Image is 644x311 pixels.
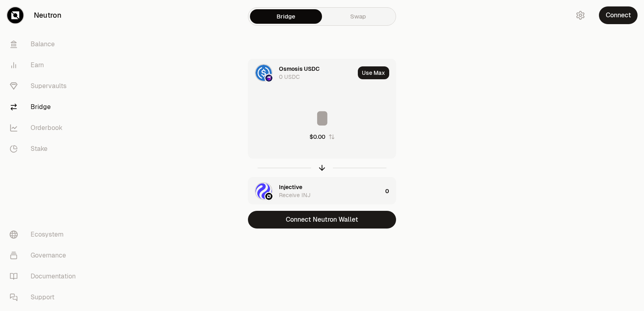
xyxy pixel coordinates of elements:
button: $0.00 [310,133,335,141]
button: Connect Neutron Wallet [248,211,396,229]
button: Connect [599,6,638,24]
a: Earn [3,55,87,76]
div: 0 USDC [279,73,300,81]
a: Swap [322,9,394,24]
a: Orderbook [3,117,87,138]
div: Osmosis USDC [279,65,320,73]
div: INJ LogoNeutron LogoInjectiveReceive INJ [248,177,382,205]
a: Balance [3,34,87,55]
a: Documentation [3,266,87,287]
button: Use Max [358,66,389,79]
img: Osmosis Logo [265,74,272,82]
div: USDC LogoOsmosis LogoOsmosis USDC0 USDC [248,59,355,87]
img: USDC Logo [256,65,272,81]
a: Stake [3,138,87,159]
a: Ecosystem [3,224,87,245]
div: 0 [385,177,396,205]
img: INJ Logo [256,183,272,199]
div: $0.00 [310,133,325,141]
a: Governance [3,245,87,266]
div: Receive INJ [279,191,310,199]
a: Supervaults [3,76,87,97]
a: Bridge [250,9,322,24]
button: INJ LogoNeutron LogoInjectiveReceive INJ0 [248,177,396,205]
a: Bridge [3,97,87,117]
a: Support [3,287,87,308]
div: Injective [279,183,302,191]
img: Neutron Logo [265,193,272,200]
